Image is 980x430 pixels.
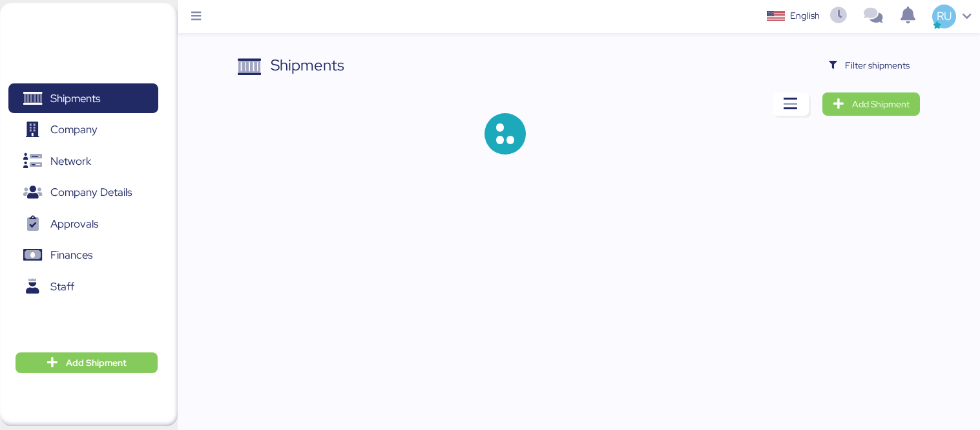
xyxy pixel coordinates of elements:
[271,54,344,77] div: Shipments
[845,58,910,73] span: Filter shipments
[790,9,820,23] div: English
[50,152,91,171] span: Network
[8,115,158,145] a: Company
[8,146,158,176] a: Network
[66,355,127,371] span: Add Shipment
[822,92,920,116] a: Add Shipment
[50,277,74,296] span: Staff
[16,352,158,373] button: Add Shipment
[8,178,158,208] a: Company Details
[8,272,158,301] a: Staff
[818,54,920,77] button: Filter shipments
[50,89,100,108] span: Shipments
[50,215,98,233] span: Approvals
[50,246,92,264] span: Finances
[185,6,207,28] button: Menu
[50,183,132,202] span: Company Details
[8,83,158,113] a: Shipments
[8,209,158,239] a: Approvals
[937,8,952,25] span: RU
[50,120,98,139] span: Company
[852,96,910,112] span: Add Shipment
[8,241,158,270] a: Finances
